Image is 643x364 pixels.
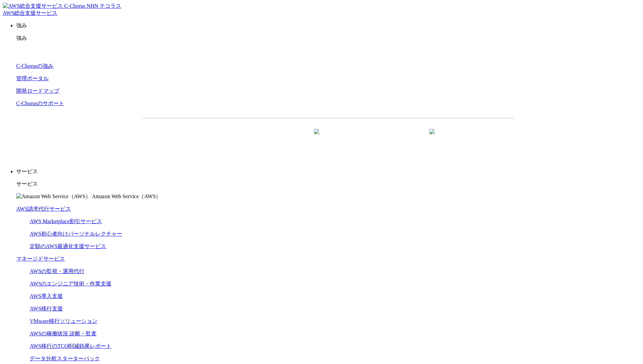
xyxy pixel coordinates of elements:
span: Amazon Web Service（AWS） [92,193,161,199]
a: AWS総合支援サービス C-Chorus NHN テコラスAWS総合支援サービス [3,3,121,16]
img: Amazon Web Service（AWS） [16,193,91,200]
a: AWSの稼働状況 診断・監査 [30,331,97,336]
p: サービス [16,181,640,188]
a: 資料を請求する [216,129,325,146]
a: AWSのエンジニア技術・作業支援 [30,281,111,286]
p: サービス [16,168,640,175]
a: AWS導入支援 [30,293,63,299]
img: 矢印 [429,129,435,146]
a: 定額のAWS最適化支援サービス [30,243,106,249]
a: 開発ロードマップ [16,88,59,94]
a: AWSの監視・運用代行 [30,268,84,274]
a: データ分析スターターパック [30,356,100,361]
a: C-Chorusのサポート [16,100,64,106]
a: AWS移行支援 [30,306,63,311]
img: AWS総合支援サービス C-Chorus [3,3,85,10]
a: VMware移行ソリューション [30,318,98,324]
p: 強み [16,35,640,42]
a: AWS請求代行サービス [16,206,71,212]
a: AWS移行のTCO削減効果レポート [30,343,111,349]
a: マネージドサービス [16,256,65,262]
a: 管理ポータル [16,75,49,81]
a: まずは相談する [332,129,440,146]
a: AWS初心者向けパーソナルレクチャー [30,231,122,237]
a: AWS Marketplace割引サービス [30,218,102,224]
a: C-Chorusの強み [16,63,53,69]
p: 強み [16,22,640,29]
img: 矢印 [314,129,319,146]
